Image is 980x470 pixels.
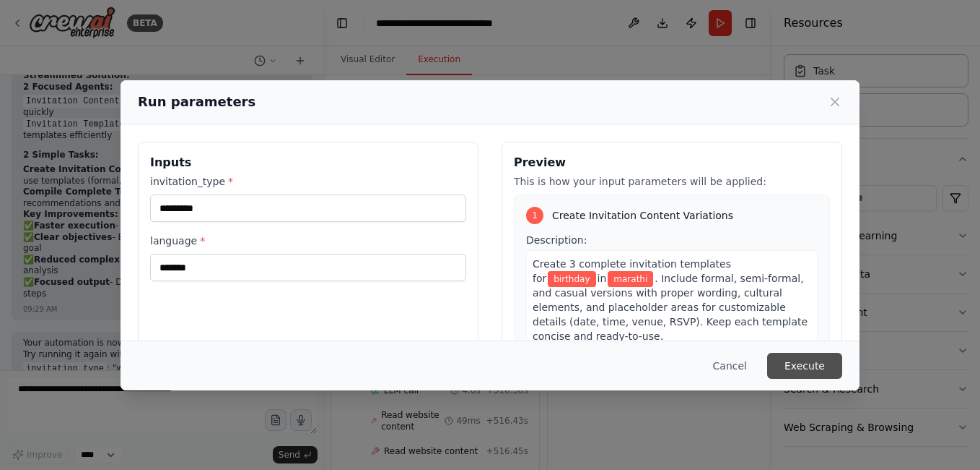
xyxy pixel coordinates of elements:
span: Description: [526,234,587,246]
span: Create Invitation Content Variations [552,208,733,223]
label: language [150,234,466,248]
h3: Preview [514,154,830,171]
label: invitation_type [150,174,466,189]
h3: Inputs [150,154,466,171]
button: Execute [767,353,842,379]
button: Cancel [701,353,758,379]
h2: Run parameters [138,92,255,112]
span: Variable: invitation_type [548,271,595,287]
div: 1 [526,207,543,224]
span: Create 3 complete invitation templates for [533,258,731,284]
span: in [598,273,607,284]
span: Variable: language [608,271,653,287]
span: . Include formal, semi-formal, and casual versions with proper wording, cultural elements, and pl... [533,273,808,342]
p: This is how your input parameters will be applied: [514,174,830,189]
